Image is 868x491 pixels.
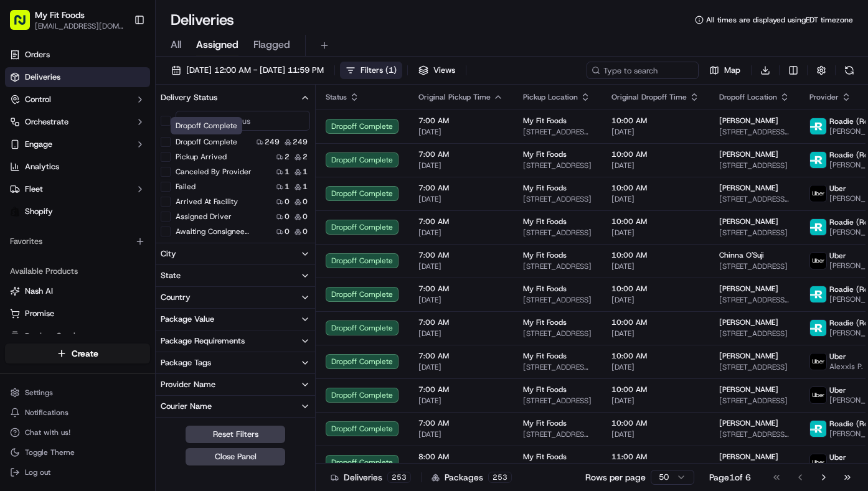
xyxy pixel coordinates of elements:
img: uber-new-logo.jpeg [810,353,826,370]
span: [DATE] [418,127,503,137]
img: roadie-logo-v2.jpg [810,286,826,302]
span: [STREET_ADDRESS] [523,295,592,305]
input: Type to search [587,62,699,79]
img: uber-new-logo.jpeg [810,253,826,269]
a: Nash AI [10,286,145,297]
span: [DATE] [418,161,503,171]
button: Country [156,287,315,308]
div: We're available if you need us! [56,131,171,141]
span: Orchestrate [25,116,68,128]
span: Pickup Location [523,92,578,102]
input: Delivery Status [176,111,310,131]
label: Awaiting Consignee Pickup [176,227,255,236]
span: 7:00 AM [418,116,503,126]
span: 10:00 AM [611,385,699,395]
img: Wisdom Oko [12,181,32,205]
span: 1 [285,167,290,177]
div: Dropoff Complete [171,117,242,134]
span: My Fit Foods [523,452,567,462]
button: Chat with us! [5,424,150,441]
span: 7:00 AM [418,217,503,227]
a: Orders [5,45,150,65]
span: Uber [829,352,846,362]
span: Settings [25,388,53,398]
span: [STREET_ADDRESS] [523,228,592,238]
span: My Fit Foods [523,351,567,361]
span: [DATE] [611,194,699,204]
button: Log out [5,464,150,481]
span: 7:00 AM [418,317,503,327]
span: 10:00 AM [611,149,699,159]
span: Notifications [25,408,68,418]
img: roadie-logo-v2.jpg [810,118,826,134]
span: Map [724,65,740,76]
span: All [171,37,181,52]
span: My Fit Foods [523,183,567,193]
span: My Fit Foods [523,116,567,126]
span: 0 [285,197,290,207]
span: [EMAIL_ADDRESS][DOMAIN_NAME] [35,21,124,31]
div: Deliveries [331,471,411,484]
button: Control [5,90,150,110]
span: 249 [265,137,280,147]
span: [STREET_ADDRESS][PERSON_NAME] [523,429,592,439]
h1: Deliveries [171,10,234,30]
a: Product Catalog [10,330,145,342]
button: Filters(1) [340,62,402,79]
button: Map [704,62,746,79]
span: [PERSON_NAME] [719,418,778,428]
span: [DATE] 12:00 AM - [DATE] 11:59 PM [186,65,324,76]
span: [DATE] [611,295,699,305]
div: State [161,270,181,281]
span: [STREET_ADDRESS][PERSON_NAME] [719,194,790,204]
span: Wisdom [PERSON_NAME] [39,193,133,203]
img: roadie-logo-v2.jpg [810,152,826,168]
img: Wisdom Oko [12,215,32,239]
span: 249 [293,137,308,147]
span: 7:00 AM [418,183,503,193]
button: Nash AI [5,281,150,301]
div: Package Tags [161,357,211,368]
span: Assigned [196,37,238,52]
span: Create [72,347,98,360]
span: 0 [285,212,290,222]
span: [STREET_ADDRESS] [523,194,592,204]
span: My Fit Foods [523,418,567,428]
a: Analytics [5,157,150,177]
span: [STREET_ADDRESS] [719,396,790,406]
span: My Fit Foods [523,385,567,395]
span: 7:00 AM [418,351,503,361]
span: Filters [361,65,397,76]
span: [PERSON_NAME] [719,284,778,294]
span: Uber [829,184,846,194]
span: [DATE] [611,429,699,439]
span: [DATE] [418,194,503,204]
span: Shopify [25,206,53,217]
span: Promise [25,308,54,319]
span: 0 [303,212,308,222]
span: 1 [303,182,308,192]
button: Views [413,62,461,79]
label: Dropoff Complete [176,137,237,147]
button: Product Catalog [5,326,150,346]
a: 📗Knowledge Base [7,273,100,296]
span: [DATE] [611,127,699,137]
span: Orders [25,49,50,60]
span: Uber [829,452,846,462]
span: [PERSON_NAME] [719,116,778,126]
span: [PERSON_NAME] [719,452,778,462]
span: [STREET_ADDRESS] [523,329,592,339]
button: Delivery Status [156,87,315,108]
label: Arrived At Facility [176,197,238,207]
span: Wisdom [PERSON_NAME] [39,227,133,236]
span: 7:00 AM [418,250,503,260]
span: 10:00 AM [611,317,699,327]
span: [DATE] [418,295,503,305]
span: Uber [829,385,846,395]
span: 1 [303,167,308,177]
a: Shopify [5,202,150,222]
img: roadie-logo-v2.jpg [810,320,826,336]
span: 7:00 AM [418,149,503,159]
span: Nash AI [25,286,53,297]
span: 0 [303,227,308,236]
